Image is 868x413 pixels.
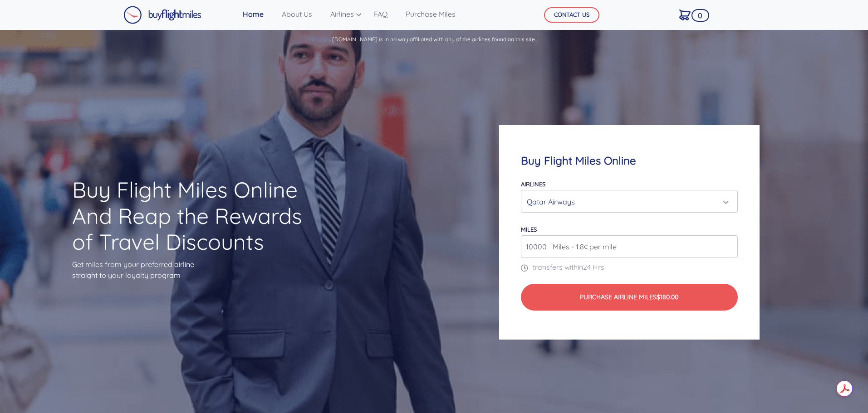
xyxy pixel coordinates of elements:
div: Qatar Airways [527,193,726,210]
a: Purchase Miles [402,5,459,23]
a: FAQ [370,5,391,23]
img: Buy Flight Miles Logo [123,6,201,24]
button: CONTACT US [544,7,599,23]
label: Airlines [521,180,545,188]
button: Qatar Airways [521,190,737,213]
span: $180.00 [657,293,678,301]
a: Airlines [327,5,359,23]
a: Home [239,5,267,23]
img: Cart [679,10,691,20]
label: miles [521,226,537,233]
a: 0 [676,5,694,24]
a: Buy Flight Miles Logo [123,4,201,26]
span: 0 [691,9,709,22]
p: transfers within [521,262,737,272]
span: 24 Hrs [583,262,604,272]
h4: Buy Flight Miles Online [521,154,737,167]
h1: Buy Flight Miles Online And Reap the Rewards of Travel Discounts [72,177,318,255]
p: Get miles from your preferred airline straight to your loyalty program [72,259,318,281]
span: Miles - 1.8¢ per mile [548,241,617,252]
button: Purchase Airline Miles$180.00 [521,284,737,311]
a: About Us [278,5,316,23]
